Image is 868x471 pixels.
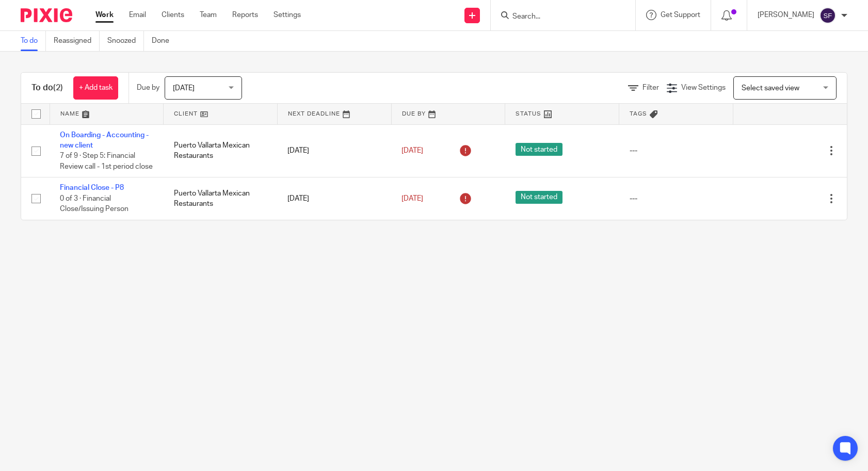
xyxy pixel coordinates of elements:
[129,10,146,20] a: Email
[60,132,149,149] a: On Boarding - Accounting - new client
[681,84,726,91] span: View Settings
[819,7,836,24] img: svg%3E
[401,147,423,154] span: [DATE]
[742,85,799,92] span: Select saved view
[173,85,195,92] span: [DATE]
[277,124,391,177] td: [DATE]
[21,8,72,22] img: Pixie
[53,84,63,92] span: (2)
[21,31,46,51] a: To do
[60,195,128,213] span: 0 of 3 · Financial Close/Issuing Person
[73,76,118,100] a: + Add task
[95,10,114,20] a: Work
[642,84,659,91] span: Filter
[164,177,278,220] td: Puerto Vallarta Mexican Restaurants
[516,191,562,204] span: Not started
[277,177,391,220] td: [DATE]
[60,152,153,170] span: 7 of 9 · Step 5: Financial Review call - 1st period close
[758,10,814,20] p: [PERSON_NAME]
[661,11,700,19] span: Get Support
[516,143,562,156] span: Not started
[164,124,278,177] td: Puerto Vallarta Mexican Restaurants
[630,111,647,117] span: Tags
[60,184,124,191] a: Financial Close - P8
[401,195,423,202] span: [DATE]
[200,10,217,20] a: Team
[511,12,604,22] input: Search
[54,31,100,51] a: Reassigned
[630,193,723,204] div: ---
[137,83,159,93] p: Due by
[162,10,184,20] a: Clients
[274,10,301,20] a: Settings
[630,145,723,156] div: ---
[107,31,144,51] a: Snoozed
[232,10,258,20] a: Reports
[152,31,177,51] a: Done
[31,83,63,93] h1: To do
